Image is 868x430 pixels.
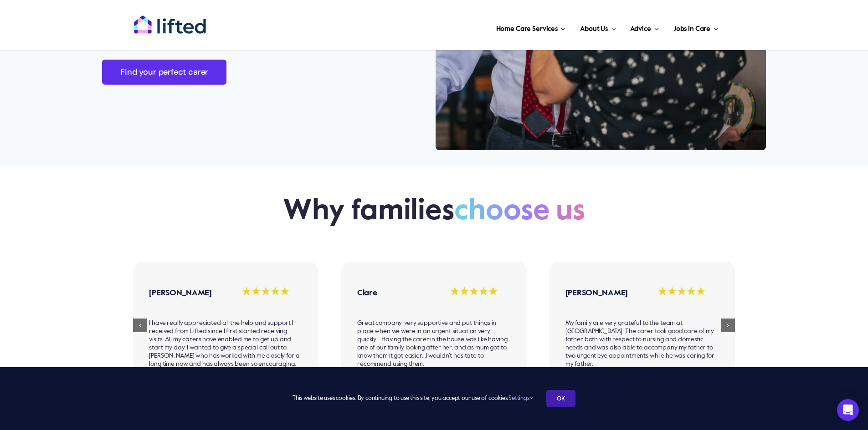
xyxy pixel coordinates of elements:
a: Find your perfect carer [102,60,226,85]
span: This website uses cookies. By continuing to use this site, you accept our use of cookies. [293,391,533,406]
a: lifted-logo [134,15,206,24]
span: About Us [580,22,608,36]
a: About Us [577,14,618,41]
span: Advice [630,22,651,36]
div: 3 / 12 [133,262,318,389]
img: 5 Star [450,287,498,296]
div: Previous slide [133,319,147,332]
p: My family are very grateful to the team at [GEOGRAPHIC_DATA]. The carer took good care of my fath... [565,319,719,368]
img: 5 Star [658,287,706,296]
a: Settings [508,395,533,401]
h4: Clare [357,288,431,299]
nav: Main Menu [236,14,721,41]
div: 5 / 12 [550,262,735,389]
div: 4 / 12 [341,262,527,389]
h4: [PERSON_NAME] [149,288,223,299]
div: Next slide [721,319,735,332]
span: Jobs in Care [673,22,710,36]
a: Advice [627,14,661,41]
a: Jobs in Care [671,14,721,41]
div: Open Intercom Messenger [837,399,859,421]
span: choose us [454,194,585,229]
a: OK [546,390,575,407]
a: Home Care Services [493,14,569,41]
h2: Why families [283,194,585,229]
img: 5 Star [242,287,290,296]
p: Great company, very supportive and put things in place when we were in an urgent situation very q... [357,319,511,368]
p: I have really appreciated all the help and support I received from Lifted since I first started r... [149,319,303,368]
span: Home Care Services [496,22,558,36]
span: Find your perfect carer [120,67,208,77]
h4: [PERSON_NAME] [565,288,639,299]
